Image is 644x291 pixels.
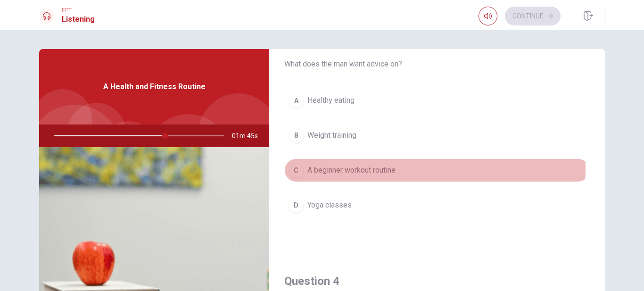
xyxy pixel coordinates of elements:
[284,89,590,112] button: AHealthy eating
[307,130,356,141] span: Weight training
[307,95,355,106] span: Healthy eating
[284,158,590,182] button: CA beginner workout routine
[62,14,95,25] h1: Listening
[284,193,590,217] button: DYoga classes
[289,93,304,108] div: A
[232,125,265,147] span: 01m 45s
[284,58,590,70] span: What does the man want advice on?
[289,163,304,178] div: C
[307,200,352,211] span: Yoga classes
[289,128,304,143] div: B
[284,274,590,289] h4: Question 4
[307,165,396,176] span: A beginner workout routine
[284,124,590,147] button: BWeight training
[62,7,95,14] span: EPT
[289,198,304,213] div: D
[103,81,206,92] span: A Health and Fitness Routine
